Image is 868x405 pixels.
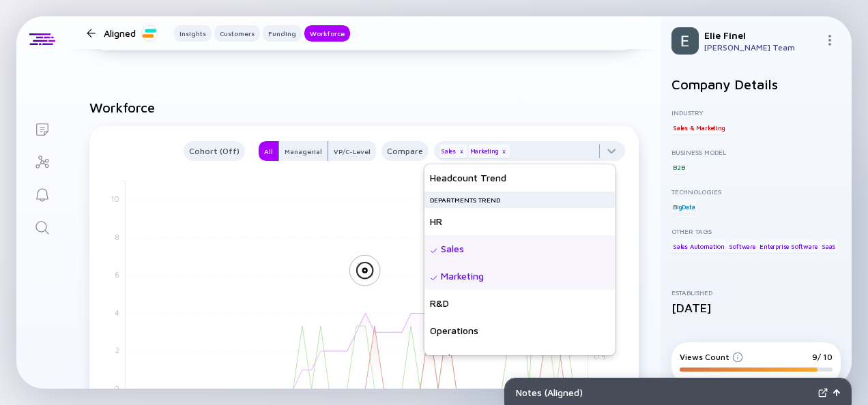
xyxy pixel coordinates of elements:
div: [PERSON_NAME] Team [704,42,819,52]
div: Managerial [279,145,328,158]
div: Software [727,239,756,253]
div: R&D [424,290,616,317]
div: Technologies [671,187,841,196]
div: Compare [381,143,429,159]
h2: Company Details [671,76,841,92]
div: Product [424,344,616,372]
button: Customers [214,25,260,42]
a: Investor Map [16,145,68,177]
div: Sales & Marketing [671,121,727,134]
div: Workforce [304,27,350,40]
div: Other Tags [671,227,841,235]
img: Menu [824,35,835,46]
div: SaaS [820,239,837,253]
button: VP/C-Level [328,141,376,161]
a: Search [16,210,68,243]
button: Cohort (Off) [184,141,245,161]
div: Elie Finel [704,29,819,41]
img: Elie Profile Picture [671,27,699,55]
button: Funding [263,25,302,42]
div: Marketing [469,145,510,158]
div: Insights [174,27,212,40]
img: Open Notes [833,389,840,396]
div: Established [671,288,841,297]
div: B2B [671,160,686,174]
button: Workforce [304,25,350,42]
button: Compare [381,141,429,161]
img: Expand Notes [818,388,828,397]
div: Views Count [680,352,743,362]
div: x [500,147,508,155]
div: [DATE] [671,301,841,315]
a: Lists [16,112,68,145]
img: Selected [430,247,438,255]
div: Sales [439,145,467,158]
div: Industry [671,108,841,117]
div: Notes ( Aligned ) [516,387,813,398]
button: Insights [174,25,212,42]
button: Managerial [278,141,328,161]
div: HR [424,208,616,235]
div: Enterprise Software [758,239,818,253]
h2: Workforce [89,100,639,115]
div: 9/ 10 [812,352,833,362]
div: Sales Automation [671,239,726,253]
div: BigData [671,200,697,213]
img: Selected [430,274,438,282]
div: VP/C-Level [328,145,376,158]
div: Customers [214,27,260,40]
div: All [259,145,278,158]
div: Business Model [671,148,841,156]
div: Departments Trend [424,192,616,208]
div: Cohort (Off) [184,143,245,159]
div: Headcount Trend [424,164,616,192]
button: All [259,141,278,161]
div: Marketing [424,262,616,290]
div: Aligned [104,25,158,42]
div: Sales [424,235,616,262]
div: Funding [263,27,302,40]
div: Operations [424,317,616,344]
a: Reminders [16,177,68,210]
div: x [457,147,465,155]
